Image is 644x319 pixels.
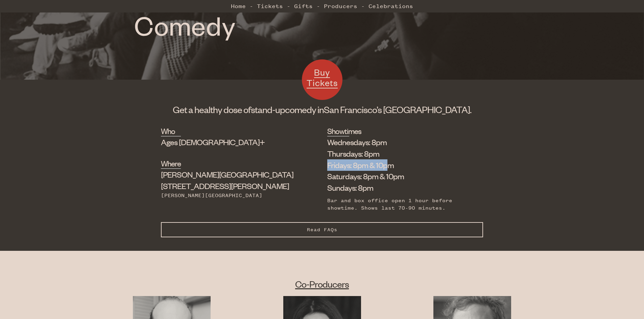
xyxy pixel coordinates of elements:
li: Saturdays: 8pm & 10pm [327,170,473,182]
span: San Francisco’s [324,104,382,115]
li: Fridays: 8pm & 10pm [327,159,473,171]
div: [STREET_ADDRESS][PERSON_NAME] [161,169,293,192]
span: stand-up [251,104,285,115]
li: Wednesdays: 8pm [327,136,473,148]
span: [GEOGRAPHIC_DATA]. [383,104,471,115]
h2: Co-Producers [97,278,548,290]
h2: Who [161,126,181,136]
li: Sundays: 8pm [327,182,473,193]
h2: Where [161,158,181,169]
a: Buy Tickets [302,59,342,100]
li: Thursdays: 8pm [327,148,473,159]
h2: Showtimes [327,126,349,136]
span: Read FAQs [307,227,337,233]
span: [PERSON_NAME][GEOGRAPHIC_DATA] [161,169,293,179]
div: [PERSON_NAME][GEOGRAPHIC_DATA] [161,192,293,199]
span: Buy Tickets [307,67,338,88]
h1: Get a healthy dose of comedy in [161,103,483,115]
div: Bar and box office open 1 hour before showtime. Shows last 70-90 minutes. [327,197,473,212]
div: Ages [DEMOGRAPHIC_DATA]+ [161,136,293,148]
button: Read FAQs [161,222,483,237]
